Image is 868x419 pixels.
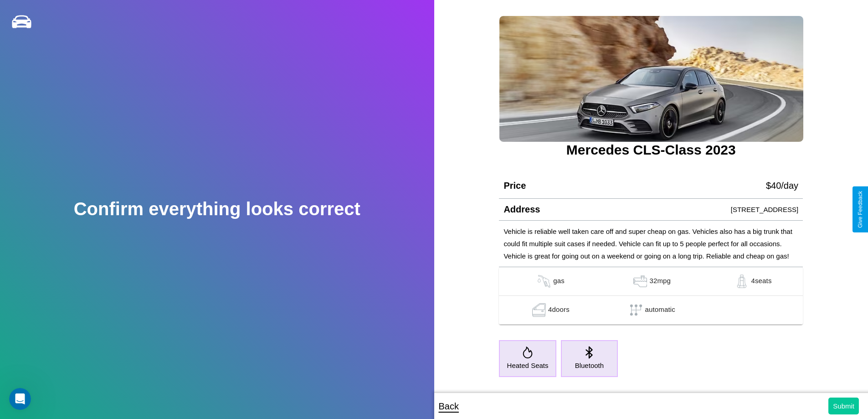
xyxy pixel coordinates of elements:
[553,274,565,288] p: gas
[503,204,540,215] h4: Address
[499,267,803,325] table: simple table
[507,359,549,372] p: Heated Seats
[74,199,360,219] h2: Confirm everything looks correct
[857,191,863,228] div: Give Feedback
[548,303,570,317] p: 4 doors
[499,142,803,158] h3: Mercedes CLS-Class 2023
[631,274,649,288] img: gas
[575,359,604,372] p: Bluetooth
[530,303,548,317] img: gas
[535,274,553,288] img: gas
[439,398,459,414] p: Back
[731,203,798,216] p: [STREET_ADDRESS]
[828,398,859,414] button: Submit
[503,181,526,191] h4: Price
[733,274,751,288] img: gas
[766,177,798,194] p: $ 40 /day
[9,388,31,410] iframe: Intercom live chat
[645,303,675,317] p: automatic
[751,274,771,288] p: 4 seats
[649,274,671,288] p: 32 mpg
[503,225,798,262] p: Vehicle is reliable well taken care off and super cheap on gas. Vehicles also has a big trunk tha...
